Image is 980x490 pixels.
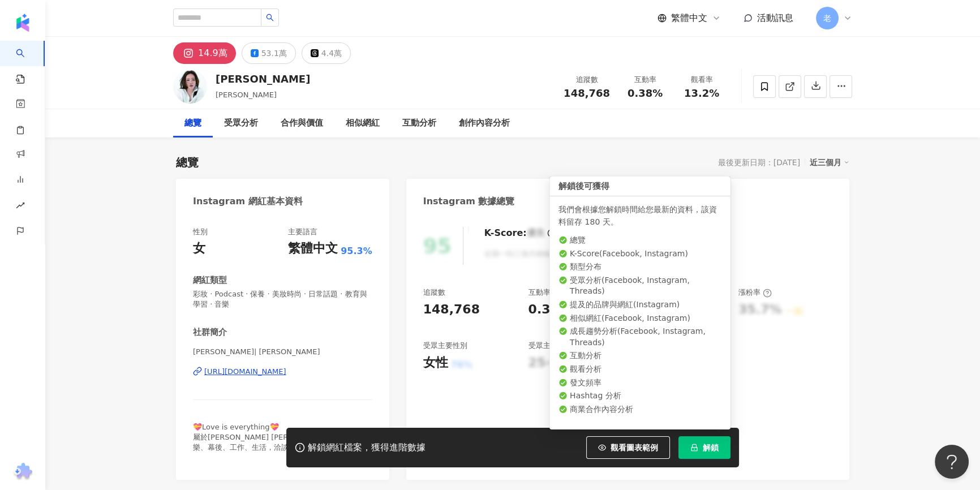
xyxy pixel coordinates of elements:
[193,227,208,237] div: 性別
[423,341,467,351] div: 受眾主要性別
[564,87,610,99] span: 148,768
[346,117,380,130] div: 相似網紅
[558,377,721,388] li: 發文頻率
[193,240,205,257] div: 女
[198,45,227,61] div: 14.9萬
[321,45,342,61] div: 4.4萬
[738,287,772,298] div: 漲粉率
[308,442,425,454] div: 解鎖網紅檔案，獲得進階數據
[242,42,296,64] button: 53.1萬
[627,88,663,99] span: 0.38%
[204,367,286,377] div: [URL][DOMAIN_NAME]
[341,245,372,257] span: 95.3%
[678,436,730,459] button: 解鎖
[528,301,571,319] div: 0.38%
[302,42,351,64] button: 4.4萬
[423,354,448,372] div: 女性
[423,287,445,298] div: 追蹤數
[528,341,572,351] div: 受眾主要年齡
[459,117,510,130] div: 創作內容分析
[423,301,480,319] div: 148,768
[558,203,721,228] div: 我們會根據您解鎖時間給您最新的資料，該資料留存 180 天。
[193,347,372,357] span: [PERSON_NAME]| [PERSON_NAME]
[684,88,719,99] span: 13.2%
[14,14,32,32] img: logo icon
[558,403,721,415] li: 商業合作內容分析
[193,274,227,286] div: 網紅類型
[549,177,730,196] div: 解鎖後可獲得
[193,289,372,310] span: 彩妝 · Podcast · 保養 · 美妝時尚 · 日常話題 · 教育與學習 · 音樂
[757,12,793,23] span: 活動訊息
[671,12,707,24] span: 繁體中文
[690,444,698,452] span: lock
[624,74,667,85] div: 互動率
[558,312,721,324] li: 相似網紅 ( Facebook, Instagram )
[558,326,721,348] li: 成長趨勢分析 ( Facebook, Instagram, Threads )
[288,227,317,237] div: 主要語言
[193,367,372,377] a: [URL][DOMAIN_NAME]
[261,45,287,61] div: 53.1萬
[193,326,227,338] div: 社群簡介
[193,195,303,208] div: Instagram 網紅基本資料
[266,14,274,22] span: search
[680,74,723,85] div: 觀看率
[528,287,561,298] div: 互動率
[611,443,658,452] span: 觀看圖表範例
[288,240,338,257] div: 繁體中文
[558,235,721,246] li: 總覽
[564,74,610,85] div: 追蹤數
[173,42,236,64] button: 14.9萬
[718,158,800,167] div: 最後更新日期：[DATE]
[216,72,310,86] div: [PERSON_NAME]
[484,227,556,239] div: K-Score :
[586,436,670,459] button: 觀看圖表範例
[16,41,38,85] a: search
[558,390,721,402] li: Hashtag 分析
[558,274,721,296] li: 受眾分析 ( Facebook, Instagram, Threads )
[402,117,436,130] div: 互動分析
[558,248,721,259] li: K-Score ( Facebook, Instagram )
[216,91,277,99] span: [PERSON_NAME]
[12,463,34,481] img: chrome extension
[281,117,323,130] div: 合作與價值
[558,364,721,375] li: 觀看分析
[184,117,201,130] div: 總覽
[423,195,515,208] div: Instagram 數據總覽
[703,443,719,452] span: 解鎖
[16,194,25,220] span: rise
[558,350,721,362] li: 互動分析
[823,12,831,24] span: 老
[224,117,258,130] div: 受眾分析
[173,70,207,104] img: KOL Avatar
[176,154,199,170] div: 總覽
[558,261,721,273] li: 類型分布
[558,299,721,311] li: 提及的品牌與網紅 ( Instagram )
[810,155,849,170] div: 近三個月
